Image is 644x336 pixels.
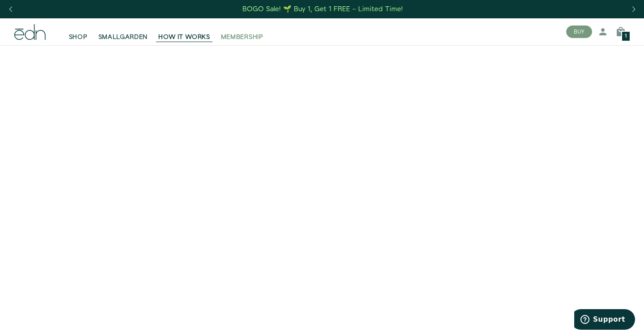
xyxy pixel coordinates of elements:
[93,22,153,42] a: SMALLGARDEN
[158,33,210,42] span: HOW IT WORKS
[98,33,148,42] span: SMALLGARDEN
[242,2,404,16] a: BOGO Sale! 🌱 Buy 1, Get 1 FREE – Limited Time!
[221,33,263,42] span: MEMBERSHIP
[242,4,403,14] div: BOGO Sale! 🌱 Buy 1, Get 1 FREE – Limited Time!
[69,33,88,42] span: SHOP
[574,309,635,332] iframe: Opens a widget where you can find more information
[566,26,592,38] button: BUY
[216,22,269,42] a: MEMBERSHIP
[625,34,627,39] span: 1
[153,22,215,42] a: HOW IT WORKS
[64,22,93,42] a: SHOP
